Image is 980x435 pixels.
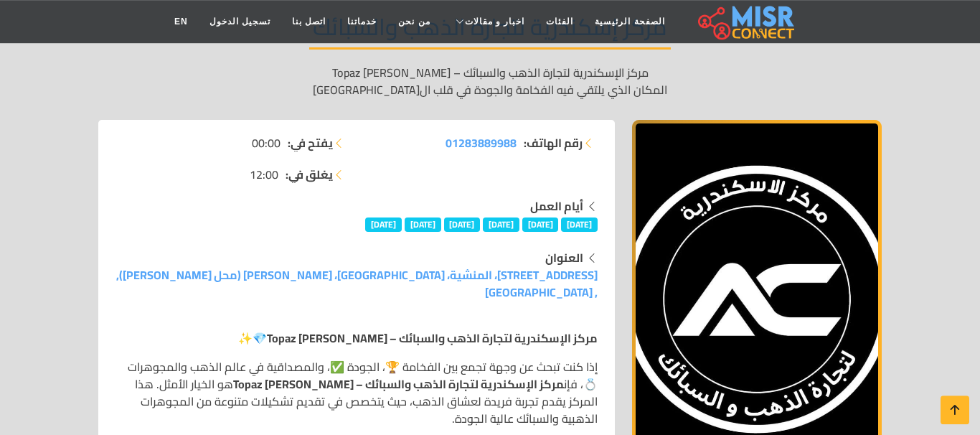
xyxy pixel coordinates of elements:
[288,134,333,151] strong: يفتح في:
[465,15,525,28] span: اخبار و مقالات
[267,327,598,349] strong: مركز الإسكندرية لتجارة الذهب والسبائك – Topaz [PERSON_NAME]
[365,217,402,232] span: [DATE]
[584,8,675,35] a: الصفحة الرئيسية
[199,8,281,35] a: تسجيل الدخول
[250,166,278,183] span: 12:00
[116,264,598,303] a: [STREET_ADDRESS]، المنشية، [GEOGRAPHIC_DATA]، [PERSON_NAME] (محل [PERSON_NAME]), , [GEOGRAPHIC_DATA]
[116,358,598,427] p: إذا كنت تبحث عن وجهة تجمع بين الفخامة 🏆، الجودة ✅، والمصداقية في عالم الذهب والمجوهرات 💍، فإن هو ...
[446,134,517,151] a: 01283889988
[98,64,882,98] p: مركز الإسكندرية لتجارة الذهب والسبائك – Topaz [PERSON_NAME] المكان الذي يلتقي فيه الفخامة والجودة...
[252,134,281,151] span: 00:00
[530,195,583,217] strong: أيام العمل
[446,132,517,154] span: 01283889988
[286,166,333,183] strong: يغلق في:
[441,8,536,35] a: اخبار و مقالات
[535,8,584,35] a: الفئات
[545,247,583,268] strong: العنوان
[405,217,441,232] span: [DATE]
[336,8,387,35] a: خدماتنا
[444,217,481,232] span: [DATE]
[233,373,564,395] strong: مركز الإسكندرية لتجارة الذهب والسبائك – Topaz [PERSON_NAME]
[281,8,336,35] a: اتصل بنا
[524,134,583,151] strong: رقم الهاتف:
[116,329,598,347] p: 💎✨
[387,8,440,35] a: من نحن
[561,217,598,232] span: [DATE]
[164,8,199,35] a: EN
[483,217,519,232] span: [DATE]
[522,217,559,232] span: [DATE]
[698,4,794,39] img: main.misr_connect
